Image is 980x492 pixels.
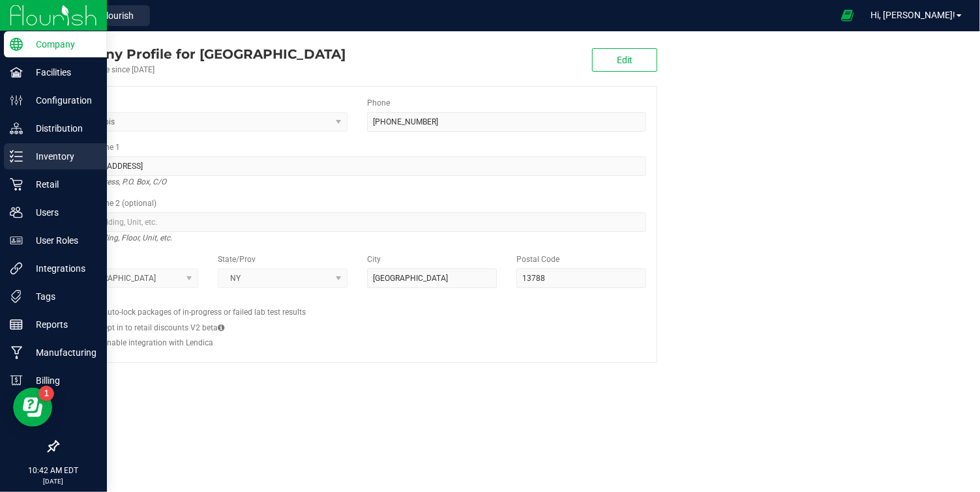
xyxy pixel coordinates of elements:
[6,465,101,476] p: 10:42 AM EDT
[10,290,23,303] inline-svg: Tags
[23,65,101,80] p: Facilities
[23,373,101,388] p: Billing
[367,97,390,109] label: Phone
[10,38,23,51] inline-svg: Company
[13,388,52,427] iframe: Resource center
[68,156,646,176] input: Address
[68,212,646,232] input: Suite, Building, Unit, etc.
[68,174,166,190] i: Street address, P.O. Box, C/O
[10,318,23,331] inline-svg: Reports
[10,206,23,219] inline-svg: Users
[38,386,54,401] iframe: Resource center unread badge
[102,306,306,318] label: Auto-lock packages of in-progress or failed lab test results
[516,253,559,265] label: Postal Code
[23,261,101,276] p: Integrations
[617,55,632,65] span: Edit
[23,121,101,136] p: Distribution
[367,268,497,288] input: City
[23,289,101,304] p: Tags
[10,346,23,359] inline-svg: Manufacturing
[870,10,955,20] span: Hi, [PERSON_NAME]!
[10,234,23,247] inline-svg: User Roles
[102,337,213,349] label: Enable integration with Lendica
[68,230,172,246] i: Suite, Building, Floor, Unit, etc.
[23,317,101,332] p: Reports
[367,112,646,132] input: (123) 456-7890
[57,64,346,76] div: Account active since [DATE]
[68,197,156,209] label: Address Line 2 (optional)
[367,253,381,265] label: City
[10,66,23,79] inline-svg: Facilities
[10,94,23,107] inline-svg: Configuration
[23,177,101,192] p: Retail
[57,44,346,64] div: Township Valley Farm
[6,476,101,486] p: [DATE]
[23,345,101,360] p: Manufacturing
[218,253,256,265] label: State/Prov
[102,322,224,334] label: Opt in to retail discounts V2 beta
[10,122,23,135] inline-svg: Distribution
[10,262,23,275] inline-svg: Integrations
[10,374,23,387] inline-svg: Billing
[10,178,23,191] inline-svg: Retail
[23,233,101,248] p: User Roles
[68,298,646,306] h2: Configs
[833,3,862,28] span: Open Ecommerce Menu
[23,205,101,220] p: Users
[592,48,657,72] button: Edit
[23,93,101,108] p: Configuration
[23,36,101,52] p: Company
[23,149,101,164] p: Inventory
[516,268,646,288] input: Postal Code
[10,150,23,163] inline-svg: Inventory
